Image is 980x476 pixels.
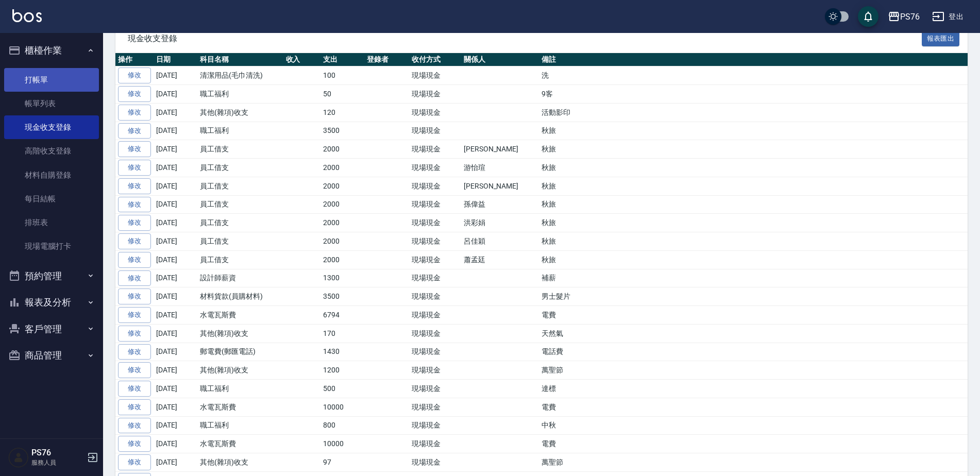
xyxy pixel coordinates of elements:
button: 報表匯出 [922,31,960,47]
td: 現場現金 [409,177,461,195]
p: 服務人員 [31,458,84,467]
td: 現場現金 [409,380,461,398]
td: 1430 [320,343,364,361]
td: [DATE] [154,435,197,453]
img: Person [8,447,29,468]
td: [DATE] [154,195,197,214]
a: 修改 [118,270,151,286]
td: 現場現金 [409,195,461,214]
td: 現場現金 [409,232,461,251]
td: 10000 [320,398,364,416]
td: 現場現金 [409,287,461,306]
td: 現場現金 [409,103,461,122]
td: [DATE] [154,122,197,140]
td: 秋旅 [539,195,968,214]
td: 秋旅 [539,214,968,232]
td: 50 [320,85,364,104]
a: 修改 [118,123,151,139]
td: 水電瓦斯費 [197,398,283,416]
td: 現場現金 [409,214,461,232]
button: PS76 [884,6,924,27]
a: 修改 [118,141,151,157]
a: 修改 [118,252,151,268]
a: 修改 [118,197,151,213]
td: [DATE] [154,343,197,361]
th: 支出 [320,53,364,66]
td: 職工福利 [197,85,283,104]
td: 現場現金 [409,324,461,343]
a: 排班表 [4,211,99,234]
td: 其他(雜項)收支 [197,103,283,122]
td: 現場現金 [409,306,461,325]
td: [DATE] [154,453,197,472]
td: [DATE] [154,306,197,325]
td: 現場現金 [409,269,461,287]
td: 洪彩娟 [461,214,539,232]
td: 2000 [320,250,364,269]
td: 現場現金 [409,435,461,453]
td: 2000 [320,232,364,251]
td: [DATE] [154,232,197,251]
a: 修改 [118,215,151,231]
a: 修改 [118,381,151,397]
td: [DATE] [154,159,197,177]
td: [DATE] [154,361,197,380]
td: 2000 [320,177,364,195]
a: 材料自購登錄 [4,163,99,187]
td: [DATE] [154,103,197,122]
td: 萬聖節 [539,361,968,380]
td: 9客 [539,85,968,104]
td: 170 [320,324,364,343]
td: 現場現金 [409,416,461,435]
td: [DATE] [154,66,197,85]
td: 秋旅 [539,232,968,251]
a: 修改 [118,160,151,176]
td: 現場現金 [409,250,461,269]
button: 客戶管理 [4,316,99,343]
td: [DATE] [154,214,197,232]
a: 修改 [118,326,151,342]
th: 收付方式 [409,53,461,66]
a: 修改 [118,67,151,83]
th: 關係人 [461,53,539,66]
td: 2000 [320,159,364,177]
td: 其他(雜項)收支 [197,453,283,472]
td: [DATE] [154,85,197,104]
a: 修改 [118,105,151,121]
th: 登錄者 [364,53,409,66]
td: 120 [320,103,364,122]
td: [DATE] [154,380,197,398]
td: 電費 [539,306,968,325]
button: 櫃檯作業 [4,37,99,64]
td: 現場現金 [409,85,461,104]
td: 設計師薪資 [197,269,283,287]
button: 報表及分析 [4,289,99,316]
td: 秋旅 [539,122,968,140]
td: 秋旅 [539,177,968,195]
td: 中秋 [539,416,968,435]
td: 呂佳穎 [461,232,539,251]
a: 修改 [118,436,151,452]
td: 500 [320,380,364,398]
td: 97 [320,453,364,472]
td: 員工借支 [197,232,283,251]
td: 員工借支 [197,140,283,159]
a: 修改 [118,418,151,434]
td: 現場現金 [409,66,461,85]
a: 報表匯出 [922,33,960,43]
td: 水電瓦斯費 [197,435,283,453]
button: 預約管理 [4,263,99,290]
td: 3500 [320,122,364,140]
td: 其他(雜項)收支 [197,361,283,380]
th: 收入 [283,53,321,66]
td: 現場現金 [409,453,461,472]
td: [DATE] [154,269,197,287]
button: save [858,6,878,27]
td: 10000 [320,435,364,453]
td: 清潔用品(毛巾清洗) [197,66,283,85]
td: 男士髮片 [539,287,968,306]
td: 補薪 [539,269,968,287]
h5: PS76 [31,448,84,458]
td: 現場現金 [409,140,461,159]
a: 修改 [118,362,151,378]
